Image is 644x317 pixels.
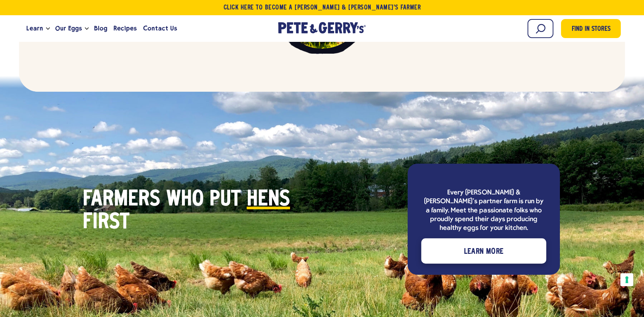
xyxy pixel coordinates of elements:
p: Every [PERSON_NAME] & [PERSON_NAME]’s partner farm is run by a family. Meet the passionate folks ... [422,188,545,233]
button: Your consent preferences for tracking technologies [620,273,633,286]
a: Recipes [110,18,140,39]
span: Contact Us [143,24,177,33]
a: Find in Stores [561,19,621,38]
button: Open the dropdown menu for Learn [46,27,50,30]
span: hens [247,188,290,211]
span: who [166,188,204,211]
a: Our Eggs [52,18,85,39]
span: Blog [94,24,107,33]
a: Contact Us [140,18,180,39]
span: Farmers [83,188,160,211]
a: Learn More [421,238,546,263]
a: Blog [91,18,110,39]
span: Find in Stores [572,24,611,35]
span: Recipes [113,24,137,33]
span: Learn [26,24,43,33]
input: Search [528,19,553,38]
span: first [83,211,129,234]
span: put [210,188,241,211]
button: Open the dropdown menu for Our Eggs [85,27,89,30]
span: Learn More [464,245,504,258]
a: Learn [23,18,46,39]
span: Our Eggs [55,24,82,33]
